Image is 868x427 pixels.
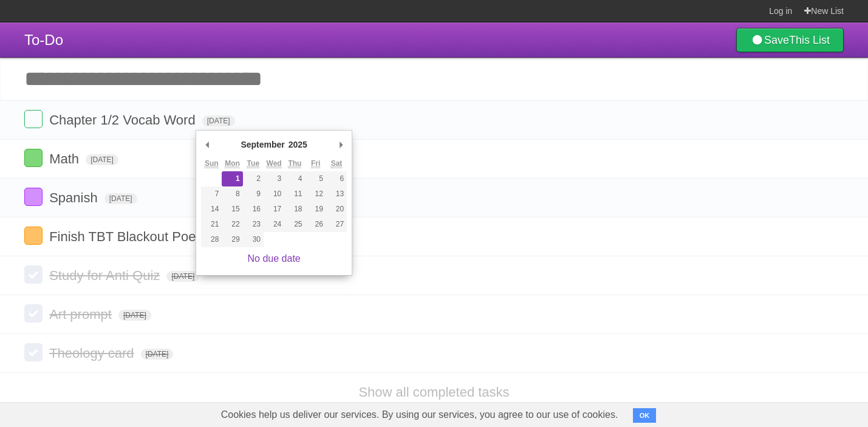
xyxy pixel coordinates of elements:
button: 2 [243,171,264,186]
button: 7 [201,186,222,202]
button: 23 [243,217,264,232]
button: 5 [306,171,326,186]
button: 13 [326,186,347,202]
button: 11 [284,186,305,202]
label: Done [24,110,43,128]
button: 15 [222,202,242,217]
span: [DATE] [86,154,118,165]
span: [DATE] [202,115,235,126]
a: SaveThis List [736,28,844,52]
abbr: Friday [311,159,320,168]
label: Done [24,149,43,167]
span: [DATE] [118,310,151,321]
abbr: Wednesday [267,159,282,168]
label: Done [24,343,43,361]
div: September [239,135,286,154]
label: Done [24,227,43,245]
button: 26 [306,217,326,232]
span: To-Do [24,32,63,48]
a: No due date [248,253,301,264]
button: 3 [264,171,284,186]
span: Study for Anti Quiz [49,268,163,283]
abbr: Monday [225,159,240,168]
button: 25 [284,217,305,232]
abbr: Sunday [205,159,219,168]
span: [DATE] [104,193,137,204]
label: Done [24,304,43,323]
abbr: Tuesday [247,159,259,168]
a: Show all completed tasks [358,384,509,400]
button: 19 [306,202,326,217]
button: 6 [326,171,347,186]
abbr: Saturday [331,159,343,168]
div: 2025 [287,135,309,154]
button: 10 [264,186,284,202]
label: Done [24,265,43,284]
span: Math [49,151,82,166]
b: This List [789,34,830,46]
span: Art prompt [49,307,115,322]
button: Next Month [335,135,347,154]
button: 29 [222,232,242,247]
button: 24 [264,217,284,232]
button: 8 [222,186,242,202]
button: 1 [222,171,242,186]
button: OK [633,408,657,423]
button: 9 [243,186,264,202]
button: 4 [284,171,305,186]
button: 22 [222,217,242,232]
abbr: Thursday [288,159,301,168]
button: 17 [264,202,284,217]
span: [DATE] [166,271,199,282]
button: 16 [243,202,264,217]
label: Done [24,188,43,206]
button: 20 [326,202,347,217]
span: Chapter 1/2 Vocab Word [49,112,199,128]
span: [DATE] [141,349,174,360]
span: Finish TBT Blackout Poetry [49,229,214,244]
button: 18 [284,202,305,217]
button: 12 [306,186,326,202]
button: 28 [201,232,222,247]
button: 30 [243,232,264,247]
span: Spanish [49,190,101,205]
span: Theology card [49,346,137,361]
button: 27 [326,217,347,232]
button: 21 [201,217,222,232]
button: 14 [201,202,222,217]
span: Cookies help us deliver our services. By using our services, you agree to our use of cookies. [209,403,630,427]
button: Previous Month [201,135,213,154]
